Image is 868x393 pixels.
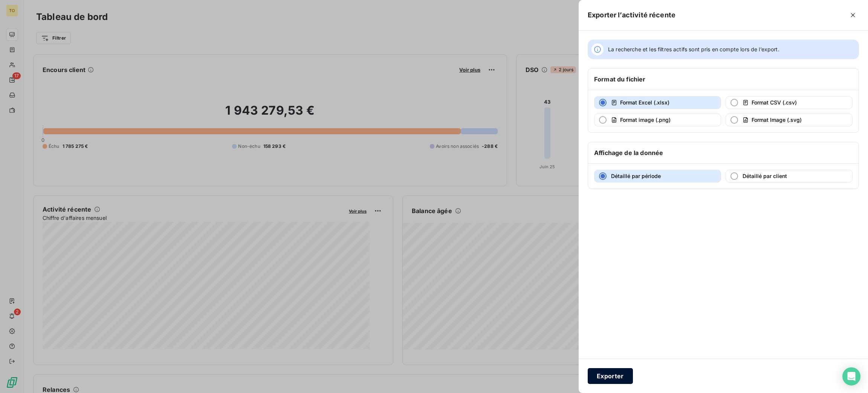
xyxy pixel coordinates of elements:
span: Format Image (.svg) [752,117,802,123]
span: Détaillé par période [611,173,661,179]
span: Format CSV (.csv) [752,99,797,106]
h6: Affichage de la donnée [594,148,663,157]
button: Format image (.png) [594,114,721,126]
button: Format Image (.svg) [726,114,853,126]
span: La recherche et les filtres actifs sont pris en compte lors de l’export. [608,46,779,53]
button: Détaillé par période [594,170,721,183]
h6: Format du fichier [594,75,646,84]
div: Open Intercom Messenger [842,367,860,385]
span: Format image (.png) [620,117,671,123]
button: Détaillé par client [726,170,853,183]
button: Format Excel (.xlsx) [594,96,721,109]
span: Détaillé par client [743,173,787,179]
h5: Exporter l’activité récente [588,10,675,20]
button: Format CSV (.csv) [726,96,853,109]
button: Exporter [588,368,633,384]
span: Format Excel (.xlsx) [620,99,669,106]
